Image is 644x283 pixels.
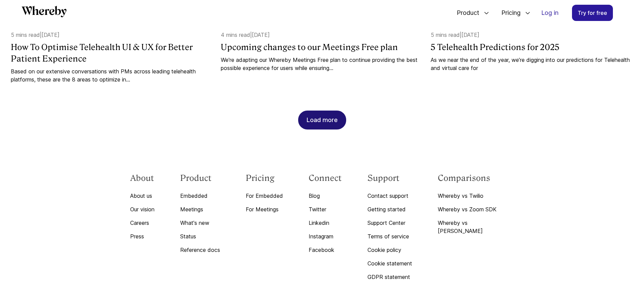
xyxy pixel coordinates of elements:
p: 5 mins read | [DATE] [431,31,633,39]
span: Product [450,2,481,24]
a: Support Center [367,219,412,227]
a: Status [180,232,220,240]
a: Getting started [367,205,412,213]
h3: About [130,173,154,184]
a: Cookie policy [367,246,412,254]
a: Embedded [180,192,220,200]
a: For Embedded [246,192,283,200]
a: Based on our extensive conversations with PMs across leading telehealth platforms, these are the ... [11,67,213,84]
p: 5 mins read | [DATE] [11,31,213,39]
a: Twitter [309,205,342,213]
h3: Pricing [246,173,283,184]
p: 4 mins read | [DATE] [221,31,423,39]
a: Meetings [180,205,220,213]
a: Terms of service [367,232,412,240]
h3: Comparisons [438,173,514,184]
a: Our vision [130,205,154,213]
h3: Product [180,173,220,184]
a: What's new [180,219,220,227]
div: Load more [307,111,338,129]
a: Try for free [572,5,613,21]
a: About us [130,192,154,200]
a: Contact support [367,192,412,200]
a: As we near the end of the year, we’re digging into our predictions for Telehealth and virtual car... [431,56,633,72]
a: How To Optimise Telehealth UI & UX for Better Patient Experience [11,42,213,64]
h3: Connect [309,173,342,184]
a: Blog [309,192,342,200]
a: 5 Telehealth Predictions for 2025 [431,42,633,53]
button: Load more [298,111,346,129]
a: Careers [130,219,154,227]
a: Reference docs [180,246,220,254]
a: We're adapting our Whereby Meetings Free plan to continue providing the best possible experience ... [221,56,423,72]
a: Log in [536,5,564,21]
a: For Meetings [246,205,283,213]
a: Upcoming changes to our Meetings Free plan [221,42,423,53]
a: Whereby vs Zoom SDK [438,205,514,213]
a: Linkedin [309,219,342,227]
a: Whereby vs [PERSON_NAME] [438,219,514,235]
svg: Whereby [22,6,67,17]
a: Facebook [309,246,342,254]
h3: Support [367,173,412,184]
a: Instagram [309,232,342,240]
a: Whereby vs Twilio [438,192,514,200]
a: GDPR statement [367,273,412,281]
span: Pricing [495,2,522,24]
a: Whereby [22,6,67,20]
a: Press [130,232,154,240]
a: Cookie statement [367,259,412,267]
